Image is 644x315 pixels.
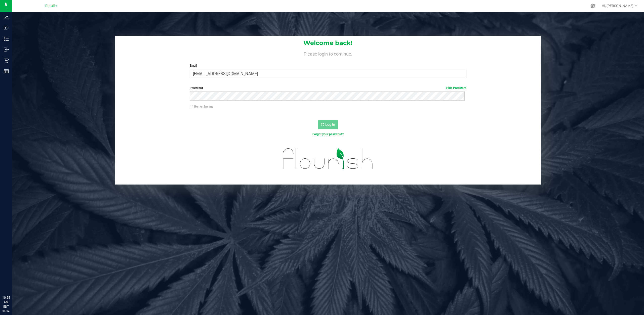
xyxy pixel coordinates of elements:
[325,122,335,126] span: Log In
[45,4,55,8] span: Retail
[318,120,338,129] button: Log In
[312,132,344,136] a: Forgot your password?
[190,104,213,109] label: Remember me
[446,86,466,90] a: Hide Password
[4,25,9,30] inline-svg: Inbound
[4,36,9,41] inline-svg: Inventory
[190,105,193,109] input: Remember me
[4,15,9,20] inline-svg: Analytics
[115,40,541,46] h1: Welcome back!
[4,69,9,74] inline-svg: Reports
[190,86,203,90] span: Password
[602,4,634,8] span: Hi, [PERSON_NAME]!
[275,142,381,176] img: flourish_logo.svg
[190,63,466,68] label: Email
[590,4,596,8] div: Manage settings
[115,50,541,56] h4: Please login to continue.
[4,47,9,52] inline-svg: Outbound
[2,309,10,313] p: 09/22
[4,58,9,63] inline-svg: Retail
[2,295,10,309] p: 10:55 AM EDT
